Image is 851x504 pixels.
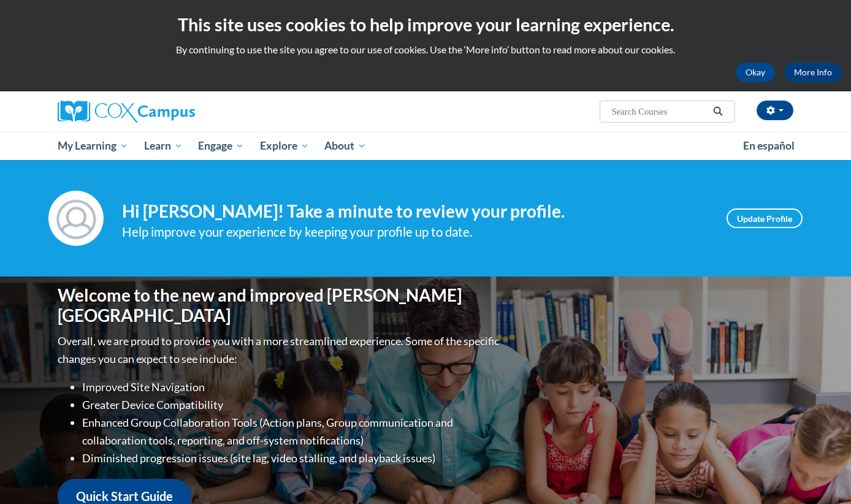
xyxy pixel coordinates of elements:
[144,139,183,153] span: Learn
[82,414,502,449] li: Enhanced Group Collaboration Tools (Action plans, Group communication and collaboration tools, re...
[317,132,375,160] a: About
[190,132,252,160] a: Engage
[82,449,502,467] li: Diminished progression issues (site lag, video stalling, and playback issues)
[252,132,317,160] a: Explore
[82,396,502,414] li: Greater Device Compatibility
[198,139,244,153] span: Engage
[727,208,803,228] a: Update Profile
[9,12,842,37] h2: This site uses cookies to help improve your learning experience.
[784,63,842,82] a: More Info
[50,132,136,160] a: My Learning
[9,43,842,56] p: By continuing to use the site you agree to our use of cookies. Use the ‘More info’ button to read...
[122,222,708,242] div: Help improve your experience by keeping your profile up to date.
[58,139,128,153] span: My Learning
[736,63,775,82] button: Okay
[82,378,502,396] li: Improved Site Navigation
[58,285,502,326] h1: Welcome to the new and improved [PERSON_NAME][GEOGRAPHIC_DATA]
[757,101,793,120] button: Account Settings
[122,201,708,222] h4: Hi [PERSON_NAME]! Take a minute to review your profile.
[39,132,812,160] div: Main menu
[735,133,803,159] a: En español
[58,101,195,123] img: Cox Campus
[324,139,366,153] span: About
[48,191,104,246] img: Profile Image
[58,332,502,368] p: Overall, we are proud to provide you with a more streamlined experience. Some of the specific cha...
[260,139,309,153] span: Explore
[743,139,795,152] span: En español
[709,104,727,119] button: Search
[136,132,191,160] a: Learn
[611,104,709,119] input: Search Courses
[58,101,291,123] a: Cox Campus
